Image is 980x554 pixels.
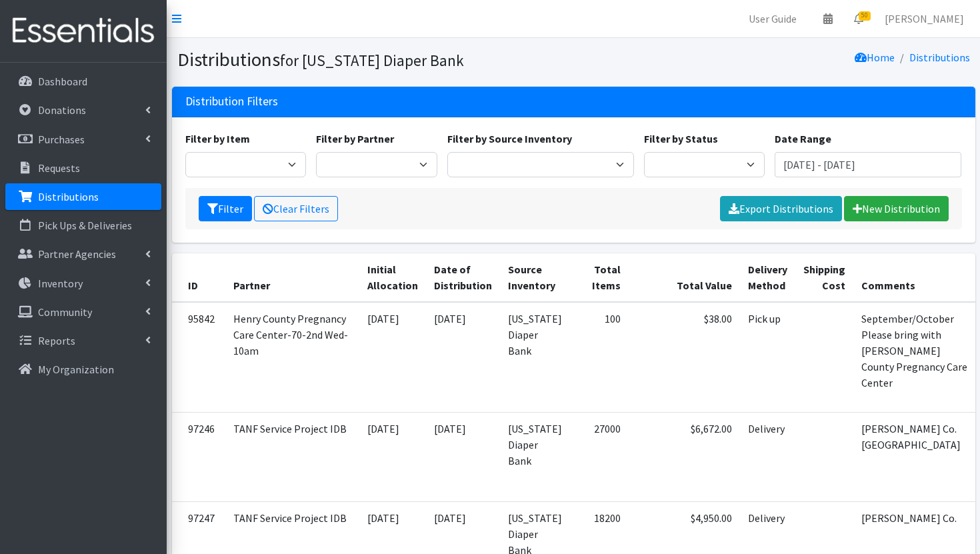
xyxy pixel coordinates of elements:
td: 27000 [570,412,629,501]
a: New Distribution [844,196,949,221]
a: User Guide [738,5,807,32]
a: Reports [5,327,161,354]
a: Pick Ups & Deliveries [5,212,161,239]
p: Dashboard [38,75,87,88]
h1: Distributions [177,48,569,71]
a: Purchases [5,126,161,153]
th: Source Inventory [500,253,570,302]
th: Total Value [629,253,740,302]
p: Community [38,305,92,319]
th: Delivery Method [740,253,795,302]
label: Filter by Source Inventory [447,131,572,147]
small: for [US_STATE] Diaper Bank [280,51,464,70]
td: [DATE] [359,412,426,501]
td: [DATE] [359,302,426,413]
a: Requests [5,155,161,181]
a: Distributions [5,183,161,210]
label: Filter by Partner [316,131,394,147]
a: Community [5,299,161,325]
label: Filter by Item [185,131,250,147]
p: Pick Ups & Deliveries [38,219,132,232]
a: Partner Agencies [5,241,161,267]
a: Clear Filters [254,196,338,221]
td: 100 [570,302,629,413]
td: TANF Service Project IDB [225,412,359,501]
a: Home [855,51,895,64]
p: Requests [38,161,80,175]
a: Export Distributions [720,196,842,221]
th: Date of Distribution [426,253,500,302]
td: Henry County Pregnancy Care Center-70-2nd Wed-10am [225,302,359,413]
th: Comments [853,253,976,302]
th: Initial Allocation [359,253,426,302]
td: [PERSON_NAME] Co. [GEOGRAPHIC_DATA] [853,412,976,501]
p: Partner Agencies [38,247,116,261]
td: [DATE] [426,302,500,413]
h3: Distribution Filters [185,95,278,109]
p: Purchases [38,133,85,146]
td: [US_STATE] Diaper Bank [500,412,570,501]
td: $6,672.00 [629,412,740,501]
a: Dashboard [5,68,161,95]
p: My Organization [38,363,114,376]
span: 50 [859,11,871,21]
td: 95842 [172,302,225,413]
label: Filter by Status [644,131,718,147]
input: January 1, 2011 - December 31, 2011 [775,152,961,177]
td: September/October Please bring with [PERSON_NAME] County Pregnancy Care Center [853,302,976,413]
a: My Organization [5,356,161,383]
td: Delivery [740,412,795,501]
td: [US_STATE] Diaper Bank [500,302,570,413]
td: $38.00 [629,302,740,413]
a: Inventory [5,270,161,297]
td: 97246 [172,412,225,501]
label: Date Range [775,131,831,147]
th: Shipping Cost [795,253,853,302]
th: Total Items [570,253,629,302]
p: Donations [38,103,86,117]
td: Pick up [740,302,795,413]
a: Distributions [909,51,970,64]
img: HumanEssentials [5,9,161,53]
a: Donations [5,97,161,123]
th: ID [172,253,225,302]
th: Partner [225,253,359,302]
a: [PERSON_NAME] [874,5,975,32]
p: Distributions [38,190,99,203]
td: [DATE] [426,412,500,501]
button: Filter [199,196,252,221]
p: Inventory [38,277,83,290]
p: Reports [38,334,75,347]
a: 50 [843,5,874,32]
